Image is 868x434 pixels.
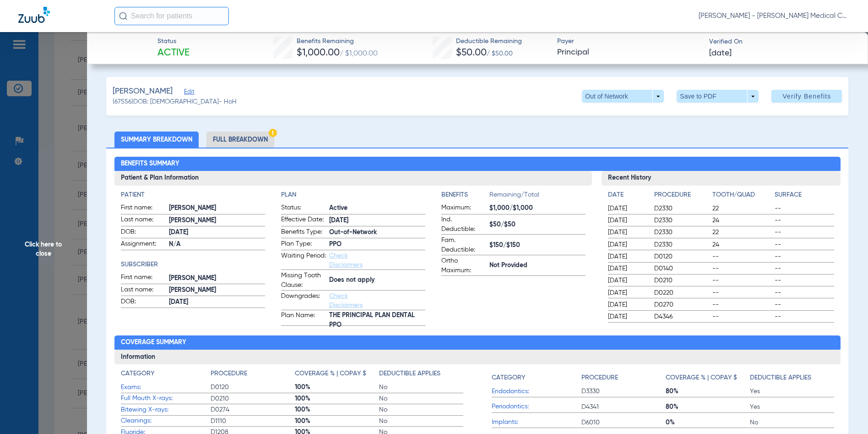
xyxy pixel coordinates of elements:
app-breakdown-title: Category [121,369,211,382]
span: -- [775,204,834,213]
span: 24 [712,240,772,249]
span: D2330 [654,204,709,213]
span: 100% [295,383,379,392]
span: D2330 [654,216,709,225]
span: $1,000/$1,000 [489,203,586,213]
span: [DATE] [608,264,646,273]
h4: Subscriber [121,260,265,269]
span: Plan Name: [281,311,326,325]
span: [PERSON_NAME] [169,274,265,283]
span: Verify Benefits [782,93,831,100]
span: $150/$150 [489,241,586,250]
span: -- [775,216,834,225]
span: Remaining/Total [489,190,586,203]
span: [DATE] [608,228,646,237]
span: Active [329,203,425,213]
iframe: Chat Widget [822,390,868,434]
h4: Benefits [441,190,489,200]
h3: Information [114,350,841,364]
span: Status [157,37,190,46]
span: 80% [666,402,750,412]
li: Full Breakdown [206,132,274,148]
span: Not Provided [489,261,586,270]
h4: Tooth/Quad [712,190,772,200]
span: D0270 [654,300,709,309]
span: First name: [121,203,166,214]
span: D0274 [211,405,295,414]
span: N/A [169,240,265,249]
img: Hazard [269,129,277,137]
span: D3330 [581,387,666,396]
span: Yes [750,387,834,396]
span: -- [775,276,834,285]
span: 80% [666,387,750,396]
span: Implants: [492,418,581,427]
app-breakdown-title: Plan [281,190,425,200]
span: Fam. Deductible: [441,236,486,255]
span: [PERSON_NAME] [113,86,173,97]
span: -- [775,264,834,273]
span: $50.00 [456,48,487,58]
app-breakdown-title: Procedure [581,369,666,386]
span: No [379,405,463,414]
span: -- [712,264,772,273]
span: [DATE] [169,297,265,307]
span: Bitewing X-rays: [121,405,211,415]
span: [DATE] [608,204,646,213]
span: Waiting Period: [281,251,326,269]
span: -- [775,240,834,249]
span: Verified On [709,37,853,47]
h4: Patient [121,190,265,200]
h4: Procedure [654,190,709,200]
span: [PERSON_NAME] [169,203,265,213]
span: Assignment: [121,239,166,250]
span: Downgrades: [281,291,326,310]
app-breakdown-title: Deductible Applies [750,369,834,386]
span: Does not apply [329,275,425,285]
span: [DATE] [709,48,732,59]
span: Deductible Remaining [456,37,522,46]
span: $1,000.00 [297,48,340,58]
span: Last name: [121,285,166,296]
span: D0220 [654,288,709,297]
span: No [379,417,463,426]
span: Endodontics: [492,387,581,396]
span: No [379,394,463,403]
span: D0140 [654,264,709,273]
span: Payer [557,37,701,46]
span: Cleanings: [121,416,211,426]
span: Benefits Remaining [297,37,378,46]
span: Out-of-Network [329,228,425,237]
span: [PERSON_NAME] [169,216,265,225]
h2: Benefits Summary [114,157,841,171]
app-breakdown-title: Procedure [654,190,709,203]
span: D0210 [211,394,295,403]
h4: Date [608,190,646,200]
span: D1110 [211,417,295,426]
span: PPO [329,240,425,249]
span: D0210 [654,276,709,285]
span: Status: [281,203,326,214]
span: / $1,000.00 [340,50,378,57]
span: Ind. Deductible: [441,215,486,234]
span: DOB: [121,297,166,308]
span: -- [712,276,772,285]
span: D4341 [581,402,666,412]
span: D0120 [654,252,709,261]
span: [DATE] [169,228,265,237]
app-breakdown-title: Category [492,369,581,386]
span: Effective Date: [281,215,326,226]
span: [DATE] [608,300,646,309]
span: 0% [666,418,750,427]
h2: Coverage Summary [114,335,841,350]
span: D2330 [654,228,709,237]
span: D0120 [211,383,295,392]
app-breakdown-title: Benefits [441,190,489,203]
h3: Patient & Plan Information [114,171,592,186]
span: THE PRINCIPAL PLAN DENTAL PPO [329,316,425,325]
span: [PERSON_NAME] - [PERSON_NAME] Medical Center – Dental Clinic | SEARHC [699,11,850,21]
app-breakdown-title: Tooth/Quad [712,190,772,203]
h4: Procedure [211,369,247,379]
